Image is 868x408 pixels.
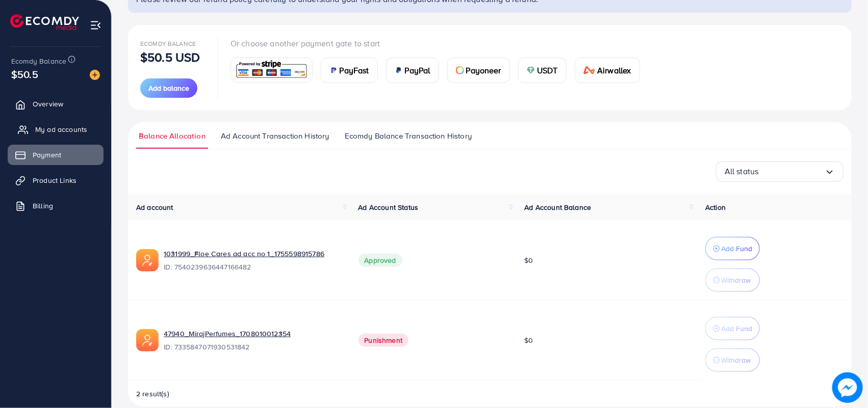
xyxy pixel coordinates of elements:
a: My ad accounts [8,119,104,140]
a: cardPayFast [321,58,378,83]
a: cardAirwallex [575,58,640,83]
a: Payment [8,145,104,165]
a: Product Links [8,170,104,191]
img: menu [90,19,101,31]
span: Ad account [136,202,173,212]
p: Add Fund [721,242,752,255]
button: Add Fund [705,317,760,340]
a: 47940_MirajPerfumes_1708010012354 [164,329,342,339]
a: cardPayPal [386,58,439,83]
img: image [832,372,863,403]
button: Withdraw [705,348,760,372]
div: Search for option [716,161,844,182]
span: PayPal [405,64,430,76]
span: Payoneer [466,64,501,76]
span: Action [705,202,726,212]
img: image [90,70,100,80]
span: All status [725,164,759,179]
img: card [583,66,596,74]
a: card [231,58,313,83]
img: card [234,59,309,81]
span: Punishment [359,334,409,347]
input: Search for option [759,164,825,179]
span: $0 [525,335,533,345]
span: Product Links [33,175,76,185]
p: Withdraw [721,274,751,286]
a: cardPayoneer [447,58,510,83]
a: Overview [8,94,104,114]
span: ID: 7335847071930531842 [164,342,342,352]
img: card [395,66,403,74]
span: PayFast [340,64,369,76]
span: ID: 7540239636447166482 [164,262,342,272]
img: ic-ads-acc.e4c84228.svg [136,329,159,351]
span: Overview [33,99,63,109]
p: Withdraw [721,354,751,366]
span: My ad accounts [35,124,87,134]
img: card [527,66,535,74]
span: $0 [525,255,533,265]
span: Approved [359,254,402,267]
span: Payment [33,150,61,160]
p: $50.5 USD [140,51,200,63]
p: Add Fund [721,322,752,335]
span: Ecomdy Balance Transaction History [345,130,472,142]
p: Or choose another payment gate to start [231,37,648,49]
span: USDT [537,64,558,76]
button: Add balance [140,78,197,98]
a: 1031999_Floe Cares ad acc no 1_1755598915786 [164,249,342,259]
span: Add balance [148,83,189,93]
button: Withdraw [705,268,760,292]
span: Balance Allocation [139,130,206,142]
span: Ad Account Transaction History [221,130,329,142]
span: Ad Account Balance [525,202,592,212]
button: Add Fund [705,237,760,260]
a: Billing [8,196,104,216]
span: Billing [33,201,53,211]
img: card [456,66,464,74]
a: cardUSDT [518,58,567,83]
div: <span class='underline'>47940_MirajPerfumes_1708010012354</span></br>7335847071930531842 [164,329,342,352]
span: Airwallex [597,64,631,76]
div: <span class='underline'>1031999_Floe Cares ad acc no 1_1755598915786</span></br>7540239636447166482 [164,249,342,272]
span: $50.5 [11,67,38,81]
span: Ecomdy Balance [140,39,196,48]
span: 2 result(s) [136,389,169,399]
span: Ad Account Status [359,202,419,212]
img: logo [10,14,79,30]
img: card [329,66,338,74]
img: ic-ads-acc.e4c84228.svg [136,249,159,271]
span: Ecomdy Balance [11,56,66,66]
